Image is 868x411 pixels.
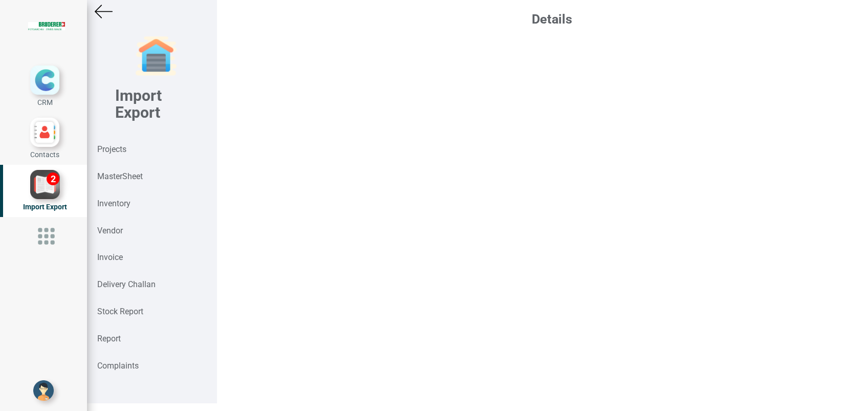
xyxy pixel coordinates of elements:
strong: Complaints [97,361,139,371]
strong: Inventory [97,199,131,208]
strong: Stock Report [97,307,143,316]
img: garage-closed.png [136,36,177,77]
strong: Invoice [97,252,123,262]
span: CRM [37,98,53,106]
strong: Vendor [97,226,123,235]
div: 2 [47,172,59,185]
strong: Report [97,334,121,343]
strong: MasterSheet [97,171,143,181]
span: Import Export [23,203,67,211]
span: Contacts [30,150,59,159]
strong: Projects [97,144,126,154]
strong: Delivery Challan [97,279,156,289]
b: Import Export [115,86,162,121]
b: Details [532,12,572,27]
